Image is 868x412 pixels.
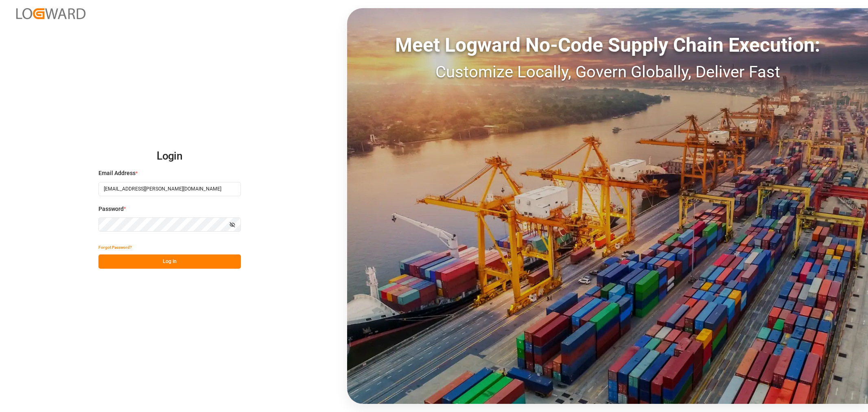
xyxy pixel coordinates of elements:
[98,169,136,178] span: Email Address
[347,31,868,60] div: Meet Logward No-Code Supply Chain Execution:
[98,205,124,213] span: Password
[98,143,241,169] h2: Login
[98,240,132,254] button: Forgot Password?
[16,8,85,19] img: Logward_new_orange.png
[347,60,868,84] div: Customize Locally, Govern Globally, Deliver Fast
[98,254,241,269] button: Log In
[98,182,241,196] input: Enter your email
